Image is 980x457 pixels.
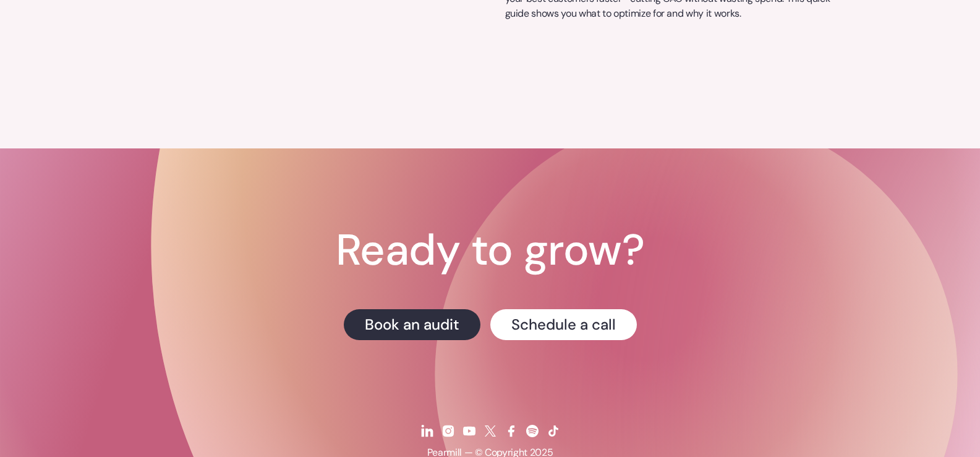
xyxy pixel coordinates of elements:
a: Book an audit [344,309,480,340]
img: Facebook icon [504,424,519,438]
a: Schedule a call [490,309,637,340]
img: Spotify icon [525,424,540,438]
a: Youtube icon [460,416,479,446]
img: Linkedin icon [420,424,435,438]
img: Instagram icon [441,424,456,438]
img: Tiktok icon [546,424,561,438]
a: Facebook icon [502,416,521,446]
h1: Ready to grow? [336,229,644,272]
a: Tiktok icon [544,416,563,446]
a: Linkedin icon [418,416,437,446]
a: Instagram icon [439,416,458,446]
img: Youtube icon [462,424,477,438]
a: Spotify icon [523,416,542,446]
